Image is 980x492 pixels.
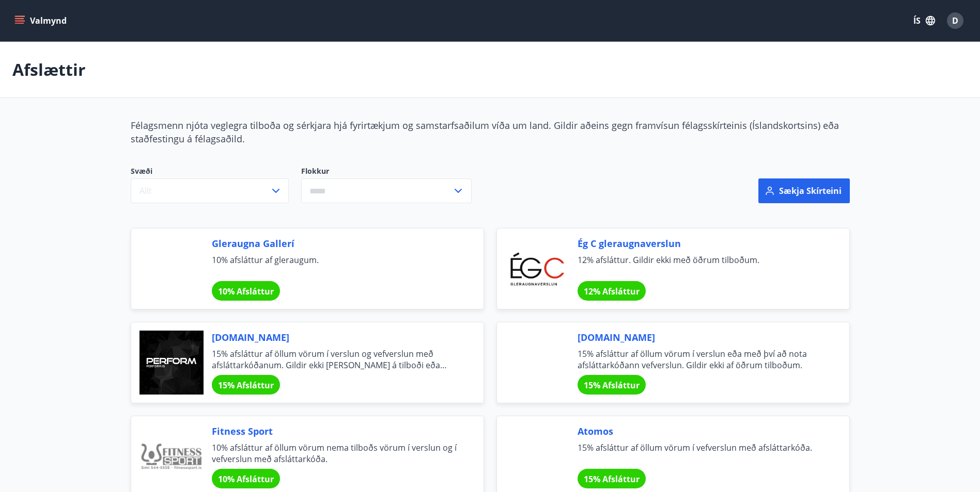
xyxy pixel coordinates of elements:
[578,254,825,277] span: 12% afsláttur. Gildir ekki með öðrum tilboðum.
[578,442,825,465] span: 15% afsláttur af öllum vörum í vefverslun með afsláttarkóða.
[584,473,640,485] span: 15% Afsláttur
[578,331,825,344] span: [DOMAIN_NAME]
[584,380,640,391] span: 15% Afsláttur
[212,442,459,465] span: 10% afsláttur af öllum vörum nema tilboðs vörum í verslun og í vefverslun með afsláttarkóða.
[578,348,825,371] span: 15% afsláttur af öllum vörum í verslun eða með því að nota afsláttarkóðann vefverslun. Gildir ekk...
[952,15,958,26] span: D
[131,119,839,145] span: Félagsmenn njóta veglegra tilboða og sérkjara hjá fyrirtækjum og samstarfsaðilum víða um land. Gi...
[212,331,459,344] span: [DOMAIN_NAME]
[578,424,825,438] span: Atomos
[12,11,71,30] button: menu
[218,286,274,297] span: 10% Afsláttur
[301,166,472,176] label: Flokkur
[12,58,86,81] p: Afslættir
[212,424,459,438] span: Fitness Sport
[578,237,825,250] span: Ég C gleraugnaverslun
[908,11,941,30] button: ÍS
[131,178,289,203] button: Allt
[584,286,640,297] span: 12% Afsláttur
[139,185,152,196] span: Allt
[943,8,968,33] button: D
[212,237,459,250] span: Gleraugna Gallerí
[218,380,274,391] span: 15% Afsláttur
[758,178,850,203] button: Sækja skírteini
[218,473,274,485] span: 10% Afsláttur
[131,166,289,178] span: Svæði
[212,254,459,277] span: 10% afsláttur af gleraugum.
[212,348,459,371] span: 15% afsláttur af öllum vörum í verslun og vefverslun með afsláttarkóðanum. Gildir ekki [PERSON_NA...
